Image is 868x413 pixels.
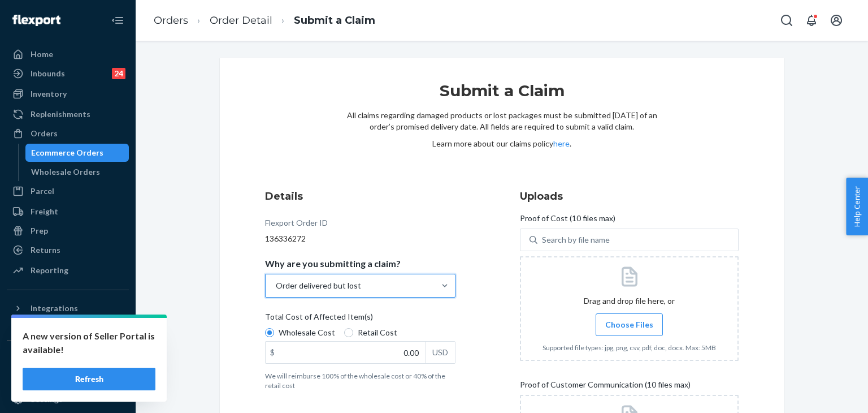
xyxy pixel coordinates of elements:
button: Open Search Box [775,9,798,32]
p: All claims regarding damaged products or lost packages must be submitted [DATE] of an order’s pro... [346,110,657,132]
ol: breadcrumbs [145,4,384,37]
h1: Submit a Claim [346,80,657,110]
p: Why are you submitting a claim? [265,258,401,269]
button: Integrations [7,299,129,317]
div: Home [31,49,53,60]
button: Help Center [846,178,868,235]
a: Inventory [7,85,129,103]
div: Inventory [31,88,67,100]
span: Proof of Cost (10 files max) [520,213,615,229]
a: Freight [7,203,129,221]
p: A new version of Seller Portal is available! [23,329,155,356]
h3: Details [265,189,455,204]
div: Reporting [31,265,68,276]
p: We will reimburse 100% of the wholesale cost or 40% of the retail cost [265,371,455,390]
div: 136336272 [265,233,455,244]
a: Order Detail [210,14,272,27]
div: Ecommerce Orders [31,147,103,158]
button: Refresh [23,368,155,390]
div: USD [426,342,455,363]
div: Freight [31,206,58,217]
input: Retail Cost [344,328,353,337]
a: Ecommerce Orders [25,144,129,162]
div: Replenishments [31,109,90,120]
div: Parcel [31,186,54,197]
a: Orders [7,124,129,143]
div: 24 [112,68,125,79]
button: Open account menu [825,9,848,32]
a: Prep [7,222,129,240]
a: Submit a Claim [294,14,375,27]
div: Returns [31,244,60,256]
div: $ [266,342,279,363]
button: Fast Tags [7,350,129,368]
h3: Uploads [520,189,739,204]
a: Parcel [7,182,129,200]
div: Wholesale Orders [31,166,100,178]
div: Inbounds [31,68,65,79]
span: Wholesale Cost [279,327,335,338]
a: Add Fast Tag [7,372,129,386]
div: Search by file name [542,234,610,246]
a: Home [7,45,129,63]
div: Integrations [31,303,78,314]
img: Flexport logo [12,15,60,26]
span: Choose Files [605,319,653,330]
a: Wholesale Orders [25,163,129,181]
a: Replenishments [7,105,129,123]
button: Open notifications [800,9,823,32]
span: Proof of Customer Communication (10 files max) [520,379,691,395]
div: Orders [31,128,58,139]
a: Reporting [7,261,129,279]
a: here [553,139,570,148]
div: Prep [31,225,48,236]
a: Returns [7,241,129,259]
span: Retail Cost [358,327,397,338]
input: $USD [266,342,426,363]
a: Add Integration [7,322,129,335]
div: Flexport Order ID [265,217,328,233]
button: Close Navigation [106,9,129,32]
a: Inbounds24 [7,64,129,83]
input: Wholesale Cost [265,328,274,337]
span: Total Cost of Affected Item(s) [265,311,373,327]
p: Learn more about our claims policy . [346,138,657,149]
a: Orders [154,14,188,27]
a: Settings [7,390,129,408]
div: Order delivered but lost [276,280,361,291]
